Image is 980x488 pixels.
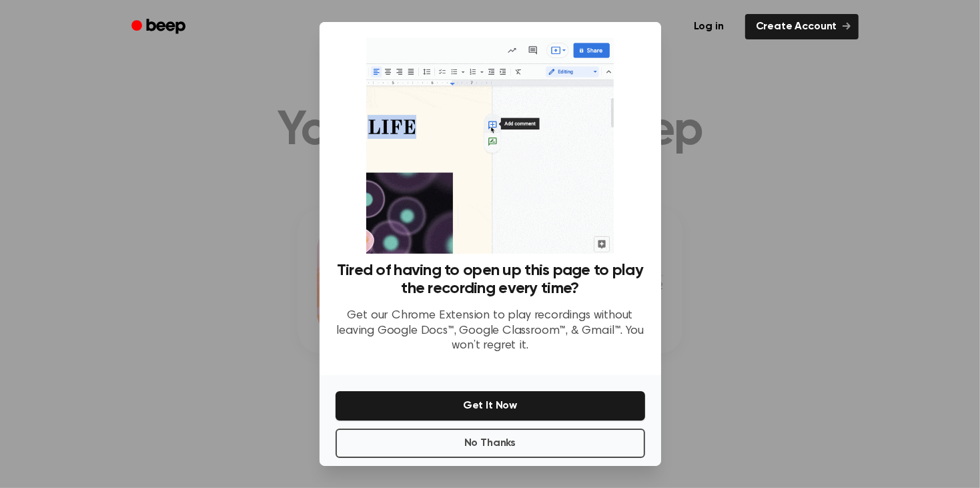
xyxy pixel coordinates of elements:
[336,262,645,298] h3: Tired of having to open up this page to play the recording every time?
[745,14,859,39] a: Create Account
[122,14,197,40] a: Beep
[680,11,737,42] a: Log in
[336,391,645,421] button: Get It Now
[336,308,645,354] p: Get our Chrome Extension to play recordings without leaving Google Docs™, Google Classroom™, & Gm...
[366,38,614,254] img: Beep extension in action
[336,429,645,458] button: No Thanks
